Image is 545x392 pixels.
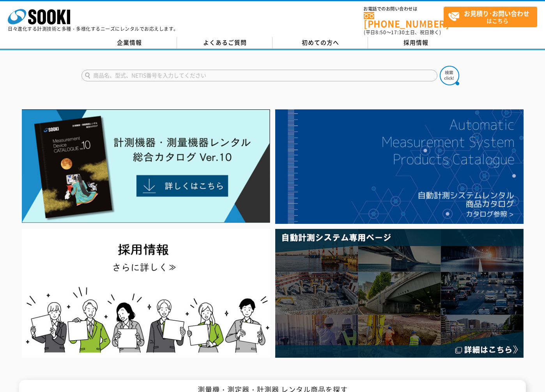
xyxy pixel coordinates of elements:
[375,29,386,36] span: 8:50
[448,7,537,26] span: はこちら
[364,12,444,28] a: [PHONE_NUMBER]
[391,29,405,36] span: 17:30
[22,229,270,358] img: SOOKI recruit
[81,37,177,49] a: 企業情報
[272,37,368,49] a: 初めての方へ
[22,109,270,223] img: Catalog Ver10
[275,109,524,224] img: 自動計測システムカタログ
[364,7,444,11] span: お電話でのお問い合わせは
[444,7,537,27] a: お見積り･お問い合わせはこちら
[464,9,529,18] strong: お見積り･お問い合わせ
[8,26,179,31] p: 日々進化する計測技術と多種・多様化するニーズにレンタルでお応えします。
[302,38,339,47] span: 初めての方へ
[177,37,272,49] a: よくあるご質問
[364,29,441,36] span: (平日 ～ 土日、祝日除く)
[81,70,437,81] input: 商品名、型式、NETIS番号を入力してください
[368,37,464,49] a: 採用情報
[275,229,524,358] img: 自動計測システム専用ページ
[440,66,459,85] img: btn_search.png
